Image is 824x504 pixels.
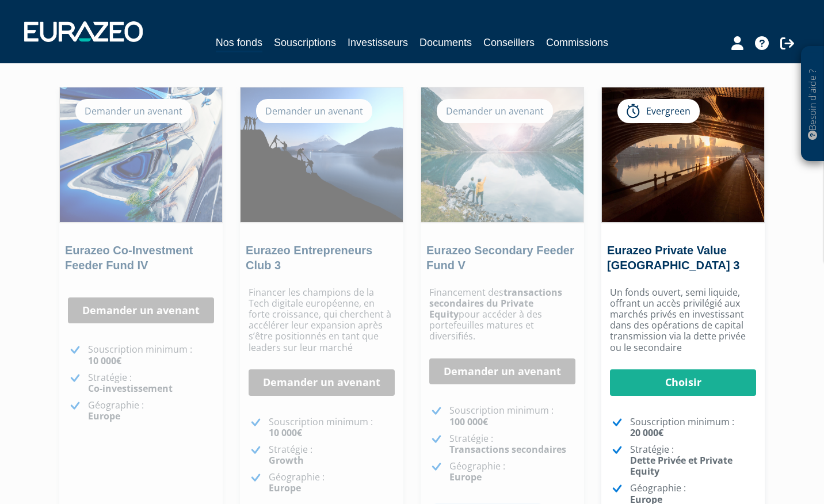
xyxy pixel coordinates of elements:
[437,99,553,123] div: Demander un avenant
[449,415,488,428] strong: 100 000€
[449,443,566,456] strong: Transactions secondaires
[246,244,372,272] a: Eurazeo Entrepreneurs Club 3
[449,471,482,483] strong: Europe
[88,354,121,367] strong: 10 000€
[449,461,575,483] p: Géographie :
[269,472,395,494] p: Géographie :
[449,405,575,427] p: Souscription minimum :
[60,87,222,222] img: Eurazeo Co-Investment Feeder Fund IV
[546,35,608,51] a: Commissions
[256,99,372,123] div: Demander un avenant
[88,344,214,366] p: Souscription minimum :
[421,87,583,222] img: Eurazeo Secondary Feeder Fund V
[274,35,336,51] a: Souscriptions
[429,286,562,320] strong: transactions secondaires du Private Equity
[269,444,395,466] p: Stratégie :
[483,35,535,51] a: Conseillers
[348,35,408,51] a: Investisseurs
[88,372,214,394] p: Stratégie :
[806,52,819,156] p: Besoin d'aide ?
[68,297,214,324] a: Demander un avenant
[602,87,764,222] img: Eurazeo Private Value Europe 3
[269,482,301,494] strong: Europe
[24,21,143,42] img: 1732889491-logotype_eurazeo_blanc_rvb.png
[216,35,262,52] a: Nos fonds
[419,35,472,51] a: Documents
[429,358,575,385] a: Demander un avenant
[630,444,756,478] p: Stratégie :
[449,433,575,455] p: Stratégie :
[249,369,395,396] a: Demander un avenant
[607,244,739,272] a: Eurazeo Private Value [GEOGRAPHIC_DATA] 3
[249,287,395,353] p: Financer les champions de la Tech digitale européenne, en forte croissance, qui cherchent à accél...
[610,287,756,353] p: Un fonds ouvert, semi liquide, offrant un accès privilégié aux marchés privés en investissant dan...
[65,244,193,272] a: Eurazeo Co-Investment Feeder Fund IV
[630,454,733,478] strong: Dette Privée et Private Equity
[429,287,575,342] p: Financement des pour accéder à des portefeuilles matures et diversifiés.
[617,99,700,123] div: Evergreen
[269,426,302,439] strong: 10 000€
[426,244,574,272] a: Eurazeo Secondary Feeder Fund V
[269,454,304,467] strong: Growth
[88,400,214,422] p: Géographie :
[269,417,395,438] p: Souscription minimum :
[88,410,120,422] strong: Europe
[630,426,663,439] strong: 20 000€
[630,417,756,438] p: Souscription minimum :
[241,87,403,222] img: Eurazeo Entrepreneurs Club 3
[610,369,756,396] a: Choisir
[88,382,173,395] strong: Co-investissement
[75,99,192,123] div: Demander un avenant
